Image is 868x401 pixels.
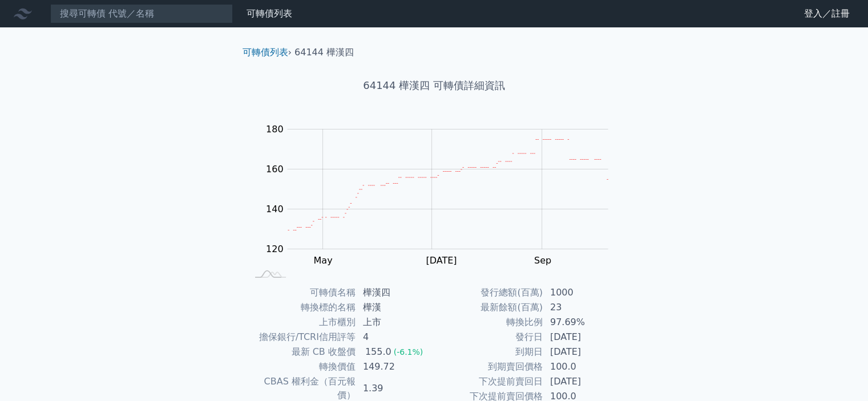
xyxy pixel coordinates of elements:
h1: 64144 樺漢四 可轉債詳細資訊 [233,78,635,94]
td: 上市櫃別 [247,315,356,330]
td: [DATE] [543,374,621,389]
td: 上市 [356,315,434,330]
a: 可轉債列表 [243,47,288,58]
td: 到期賣回價格 [434,359,543,374]
td: 1000 [543,285,621,300]
tspan: Sep [534,255,551,266]
td: 樺漢 [356,300,434,315]
td: 最新 CB 收盤價 [247,345,356,359]
td: 97.69% [543,315,621,330]
tspan: 160 [266,164,284,175]
tspan: 120 [266,244,284,254]
tspan: [DATE] [426,255,457,266]
td: 下次提前賣回日 [434,374,543,389]
td: 149.72 [356,359,434,374]
td: 最新餘額(百萬) [434,300,543,315]
iframe: Chat Widget [811,346,868,401]
div: 聊天小工具 [811,346,868,401]
tspan: 140 [266,204,284,214]
td: 可轉債名稱 [247,285,356,300]
td: 轉換價值 [247,359,356,374]
td: 轉換比例 [434,315,543,330]
td: [DATE] [543,345,621,359]
td: 到期日 [434,345,543,359]
span: (-6.1%) [394,347,423,357]
td: 100.0 [543,359,621,374]
g: Chart [260,124,625,266]
tspan: 180 [266,124,284,135]
td: 發行總額(百萬) [434,285,543,300]
td: 擔保銀行/TCRI信用評等 [247,330,356,345]
input: 搜尋可轉債 代號／名稱 [50,4,233,23]
a: 登入／註冊 [795,5,859,23]
td: 4 [356,330,434,345]
td: 樺漢四 [356,285,434,300]
td: 23 [543,300,621,315]
tspan: May [313,255,332,266]
td: 轉換標的名稱 [247,300,356,315]
td: 發行日 [434,330,543,345]
td: [DATE] [543,330,621,345]
div: 155.0 [363,345,394,359]
a: 可轉債列表 [247,8,292,19]
li: 64144 樺漢四 [294,46,354,59]
g: Series [288,140,608,230]
li: › [243,46,292,59]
